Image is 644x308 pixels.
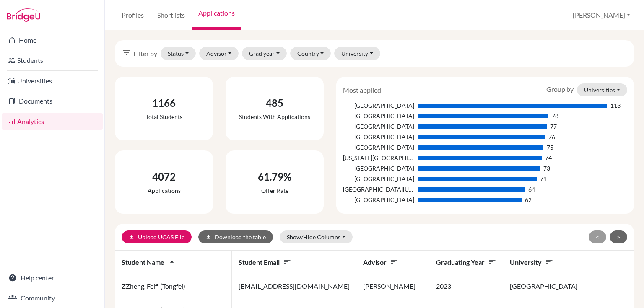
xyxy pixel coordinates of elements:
[552,111,558,120] div: 78
[258,169,291,184] div: 61.79%
[334,47,380,60] button: University
[232,274,356,298] td: [EMAIL_ADDRESS][DOMAIN_NAME]
[168,258,176,266] i: arrow_drop_up
[258,186,291,195] div: Offer rate
[161,47,196,60] button: Status
[145,112,182,121] div: Total students
[610,230,627,243] button: >
[550,122,557,131] div: 77
[343,132,414,141] div: [GEOGRAPHIC_DATA]
[543,164,550,173] div: 73
[343,164,414,173] div: [GEOGRAPHIC_DATA]
[129,234,135,240] i: upload
[145,96,182,111] div: 1166
[429,274,503,298] td: 2023
[2,93,103,109] a: Documents
[343,195,414,204] div: [GEOGRAPHIC_DATA]
[343,143,414,152] div: [GEOGRAPHIC_DATA]
[2,290,103,306] a: Community
[343,185,414,194] div: [GEOGRAPHIC_DATA][US_STATE]
[122,47,132,57] i: filter_list
[343,174,414,183] div: [GEOGRAPHIC_DATA]
[239,258,291,266] span: Student email
[148,186,181,195] div: Applications
[199,47,239,60] button: Advisor
[122,230,192,243] a: uploadUpload UCAS File
[2,52,103,69] a: Students
[239,112,310,121] div: Students with applications
[528,185,535,194] div: 64
[569,7,634,23] button: [PERSON_NAME]
[343,101,414,110] div: [GEOGRAPHIC_DATA]
[488,258,496,266] i: sort
[610,101,621,110] div: 113
[548,132,555,141] div: 76
[2,32,103,49] a: Home
[283,258,291,266] i: sort
[589,230,606,243] button: <
[7,8,40,22] img: Bridge-U
[545,153,552,162] div: 74
[242,47,287,60] button: Grad year
[363,258,398,266] span: Advisor
[390,258,398,266] i: sort
[2,269,103,286] a: Help center
[148,169,181,184] div: 4072
[115,274,232,298] td: ZZheng, Feifi (Tongfei)
[290,47,331,60] button: Country
[540,83,634,96] div: Group by
[198,230,273,243] button: downloadDownload the table
[2,72,103,89] a: Universities
[525,195,532,204] div: 62
[2,113,103,130] a: Analytics
[547,143,553,152] div: 75
[205,234,211,240] i: download
[343,153,414,162] div: [US_STATE][GEOGRAPHIC_DATA]
[545,258,553,266] i: sort
[280,230,353,243] button: Show/Hide Columns
[239,96,310,111] div: 485
[356,274,429,298] td: [PERSON_NAME]
[436,258,496,266] span: Graduating year
[133,49,157,59] span: Filter by
[337,85,387,95] div: Most applied
[577,83,627,96] button: Universities
[343,122,414,131] div: [GEOGRAPHIC_DATA]
[343,111,414,120] div: [GEOGRAPHIC_DATA]
[510,258,553,266] span: University
[122,258,176,266] span: Student name
[540,174,547,183] div: 71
